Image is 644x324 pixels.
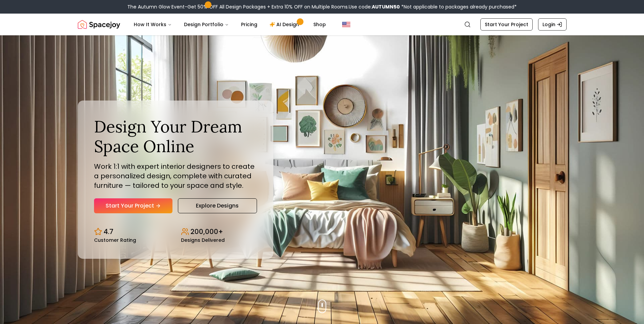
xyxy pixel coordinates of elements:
[400,3,517,10] span: *Not applicable to packages already purchased*
[78,18,120,31] img: Spacejoy Logo
[128,18,331,31] nav: Main
[349,3,400,10] span: Use code:
[236,18,263,31] a: Pricing
[264,18,307,31] a: AI Design
[94,238,136,242] small: Customer Rating
[94,117,257,156] h1: Design Your Dream Space Online
[480,18,533,31] a: Start Your Project
[178,198,257,213] a: Explore Designs
[181,238,225,242] small: Designs Delivered
[190,227,223,236] p: 200,000+
[372,3,400,10] b: AUTUMN50
[104,227,113,236] p: 4.7
[538,18,567,31] a: Login
[94,162,257,190] p: Work 1:1 with expert interior designers to create a personalized design, complete with curated fu...
[342,20,350,29] img: United States
[94,221,257,242] div: Design stats
[179,18,234,31] button: Design Portfolio
[308,18,331,31] a: Shop
[127,3,517,10] div: The Autumn Glow Event-Get 50% OFF All Design Packages + Extra 10% OFF on Multiple Rooms.
[94,198,172,213] a: Start Your Project
[128,18,177,31] button: How It Works
[78,18,120,31] a: Spacejoy
[78,14,567,35] nav: Global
